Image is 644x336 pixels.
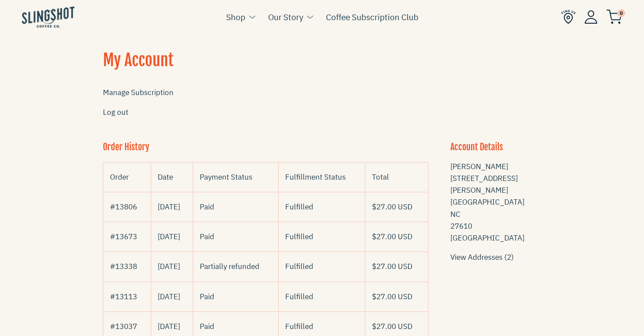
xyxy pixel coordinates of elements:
a: Fulfilled [285,202,313,212]
a: Fulfilled [285,292,313,301]
img: cart [606,10,622,24]
a: Shop [226,11,245,24]
a: $27.00 USD [372,292,412,301]
th: Payment Status [193,162,278,192]
a: Log out [103,107,128,117]
a: $27.00 USD [372,322,412,331]
h4: Account Details [450,141,541,153]
a: [DATE] [158,232,180,241]
a: Partially refunded [200,262,259,271]
span: 0 [617,9,625,17]
a: Paid [200,232,214,241]
a: Manage Subscription [103,88,173,97]
a: Fulfilled [285,322,313,331]
a: Fulfilled [285,262,313,271]
a: Fulfilled [285,232,313,241]
a: Paid [200,292,214,301]
a: #13806 [110,202,137,212]
a: 0 [606,11,622,22]
th: Date [151,162,193,192]
a: #13673 [110,232,137,241]
a: Coffee Subscription Club [326,11,418,24]
a: $27.00 USD [372,262,412,271]
a: #13338 [110,262,137,271]
a: Paid [200,202,214,212]
a: $27.00 USD [372,232,412,241]
a: [DATE] [158,202,180,212]
a: [DATE] [158,292,180,301]
th: Total [365,162,428,192]
a: #13113 [110,292,137,301]
a: Our Story [268,11,303,24]
a: Paid [200,322,214,331]
h1: My Account [103,50,173,71]
p: [PERSON_NAME] [STREET_ADDRESS][PERSON_NAME] [GEOGRAPHIC_DATA] NC 27610 [GEOGRAPHIC_DATA] [450,161,541,244]
a: [DATE] [158,262,180,271]
img: Find Us [561,10,576,24]
h4: Order History [103,141,149,153]
a: [DATE] [158,322,180,331]
a: #13037 [110,322,137,331]
th: Order [103,162,151,192]
img: Account [584,10,598,24]
a: View Addresses (2) [450,252,514,262]
a: $27.00 USD [372,202,412,212]
th: Fulfillment Status [278,162,365,192]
